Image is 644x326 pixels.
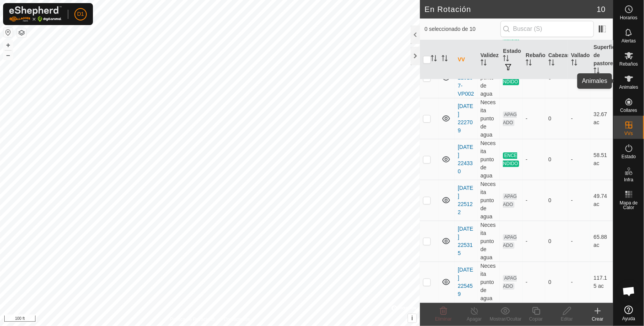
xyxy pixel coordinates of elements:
[620,15,637,20] span: Horarios
[458,144,473,174] a: [DATE] 224330
[477,180,500,221] td: Necesita punto de agua
[503,234,517,249] span: APAGADO
[503,275,517,290] span: APAGADO
[408,314,416,323] button: i
[477,98,500,139] td: Necesita punto de agua
[459,316,490,323] div: Apagar
[442,56,448,62] p-sorticon: Activar para ordenar
[619,85,638,90] span: Animales
[624,177,633,182] span: Infra
[503,71,519,85] span: ENCENDIDO
[568,262,591,302] td: -
[568,221,591,262] td: -
[545,40,568,79] th: Cabezas
[3,28,13,37] button: Restablecer Mapa
[500,40,523,79] th: Estado
[224,316,250,323] a: Contáctenos
[614,302,644,324] a: Ayuda
[503,111,517,126] span: APAGADO
[545,180,568,221] td: 0
[526,237,542,245] div: -
[617,280,641,303] div: Chat abierto
[17,28,26,37] button: Capas del Mapa
[590,221,613,262] td: 65.88 ac
[526,278,542,286] div: -
[431,56,437,62] p-sorticon: Activar para ordenar
[619,62,638,66] span: Rebaños
[477,221,500,262] td: Necesita punto de agua
[590,180,613,221] td: 49.74 ac
[477,262,500,302] td: Necesita punto de agua
[590,98,613,139] td: 32.67 ac
[3,41,13,50] button: +
[9,6,62,22] img: Logo Gallagher
[425,25,501,33] span: 0 seleccionado de 10
[548,61,555,67] p-sorticon: Activar para ordenar
[593,69,600,75] p-sorticon: Activar para ordenar
[590,40,613,79] th: Superficie de pastoreo
[503,193,517,208] span: APAGADO
[622,154,636,159] span: Estado
[526,155,542,164] div: -
[526,61,532,67] p-sorticon: Activar para ordenar
[568,180,591,221] td: -
[597,3,605,15] span: 10
[455,40,477,79] th: VV
[590,262,613,302] td: 117.15 ac
[435,316,452,322] span: Eliminar
[458,185,473,215] a: [DATE] 225122
[571,61,577,67] p-sorticon: Activar para ordenar
[425,5,597,14] h2: En Rotación
[490,316,521,323] div: Mostrar/Ocultar
[477,40,500,79] th: Validez
[545,262,568,302] td: 0
[523,40,545,79] th: Rebaño
[503,56,509,62] p-sorticon: Activar para ordenar
[582,316,613,323] div: Crear
[622,316,636,321] span: Ayuda
[503,152,519,167] span: ENCENDIDO
[526,115,542,123] div: -
[77,10,84,18] span: D1
[568,98,591,139] td: -
[458,103,473,133] a: [DATE] 222709
[411,315,413,321] span: i
[551,316,582,323] div: Editar
[545,221,568,262] td: 0
[501,21,594,37] input: Buscar (S)
[170,316,214,323] a: Política de Privacidad
[615,201,642,210] span: Mapa de Calor
[526,196,542,204] div: -
[624,131,633,136] span: VVs
[458,267,473,297] a: [DATE] 225459
[620,108,637,113] span: Collares
[480,61,487,67] p-sorticon: Activar para ordenar
[521,316,551,323] div: Copiar
[568,139,591,180] td: -
[3,51,13,60] button: –
[622,39,636,43] span: Alertas
[545,139,568,180] td: 0
[545,98,568,139] td: 0
[477,139,500,180] td: Necesita punto de agua
[590,139,613,180] td: 58.51 ac
[458,226,473,256] a: [DATE] 225315
[458,58,474,97] a: [DATE] 223137-VP002
[568,40,591,79] th: Vallado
